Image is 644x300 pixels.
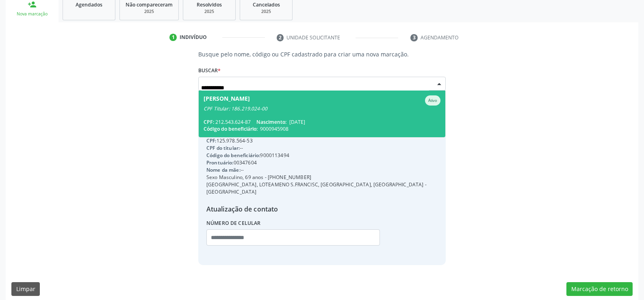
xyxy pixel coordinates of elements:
[204,119,214,125] span: CPF:
[206,145,438,152] div: --
[206,204,438,214] div: Atualização de contato
[206,137,217,144] span: CPF:
[76,1,102,8] span: Agendados
[246,9,286,15] div: 2025
[126,9,173,15] div: 2025
[204,125,258,132] span: Código do beneficiário:
[198,64,221,77] label: Buscar
[11,11,53,17] div: Nova marcação
[189,9,230,15] div: 2025
[206,166,438,174] div: --
[126,1,173,8] span: Não compareceram
[11,282,40,296] button: Limpar
[206,166,241,173] span: Nome da mãe:
[289,119,305,125] span: [DATE]
[256,119,286,125] span: Nascimento:
[206,159,234,166] span: Prontuário:
[204,95,250,106] div: [PERSON_NAME]
[206,145,240,151] span: CPF do titular:
[566,282,633,296] button: Marcação de retorno
[428,98,437,103] small: Ativo
[198,50,446,58] p: Busque pelo nome, código ou CPF cadastrado para criar uma nova marcação.
[206,217,261,229] label: Número de celular
[197,1,222,8] span: Resolvidos
[206,137,438,145] div: 125.978.564-53
[253,1,280,8] span: Cancelados
[180,34,207,41] div: Indivíduo
[206,152,260,159] span: Código do beneficiário:
[206,181,438,196] div: [GEOGRAPHIC_DATA], LOTEAMENO S.FRANCISC, [GEOGRAPHIC_DATA], [GEOGRAPHIC_DATA] - [GEOGRAPHIC_DATA]
[206,152,438,159] div: 9000113494
[204,106,440,112] div: CPF Titular: 186.219.024-00
[206,159,438,166] div: 00347604
[206,174,438,181] div: Sexo Masculino, 69 anos - [PHONE_NUMBER]
[169,34,177,41] div: 1
[260,125,288,132] span: 9000945908
[204,119,440,125] div: 212.543.624-87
